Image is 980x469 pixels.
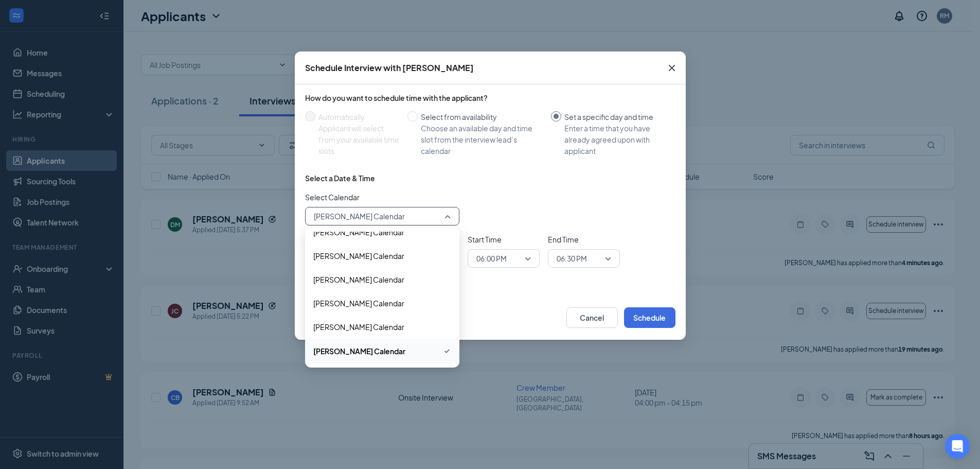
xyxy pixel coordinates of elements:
[421,111,543,123] div: Select from availability
[476,251,507,266] span: 06:00 PM
[666,62,678,74] svg: Cross
[557,251,587,266] span: 06:30 PM
[313,227,404,238] span: [PERSON_NAME] Calendar
[564,123,667,157] div: Enter a time that you have already agreed upon with applicant
[313,274,404,285] span: [PERSON_NAME] Calendar
[313,321,404,333] span: [PERSON_NAME] Calendar
[658,51,686,84] button: Close
[305,192,459,203] span: Select Calendar
[564,111,667,123] div: Set a specific day and time
[313,345,405,357] span: [PERSON_NAME] Calendar
[313,250,404,262] span: [PERSON_NAME] Calendar
[566,307,618,328] button: Cancel
[421,123,543,157] div: Choose an available day and time slot from the interview lead’s calendar
[318,123,399,157] div: Applicant will select from your available time slots
[548,234,620,245] span: End Time
[314,209,405,224] span: [PERSON_NAME] Calendar
[318,111,399,123] div: Automatically
[305,173,375,183] div: Select a Date & Time
[468,234,540,245] span: Start Time
[305,62,474,74] div: Schedule Interview with [PERSON_NAME]
[305,93,675,103] div: How do you want to schedule time with the applicant?
[945,434,970,459] div: Open Intercom Messenger
[443,345,451,357] svg: Checkmark
[624,307,675,328] button: Schedule
[313,298,404,309] span: [PERSON_NAME] Calendar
